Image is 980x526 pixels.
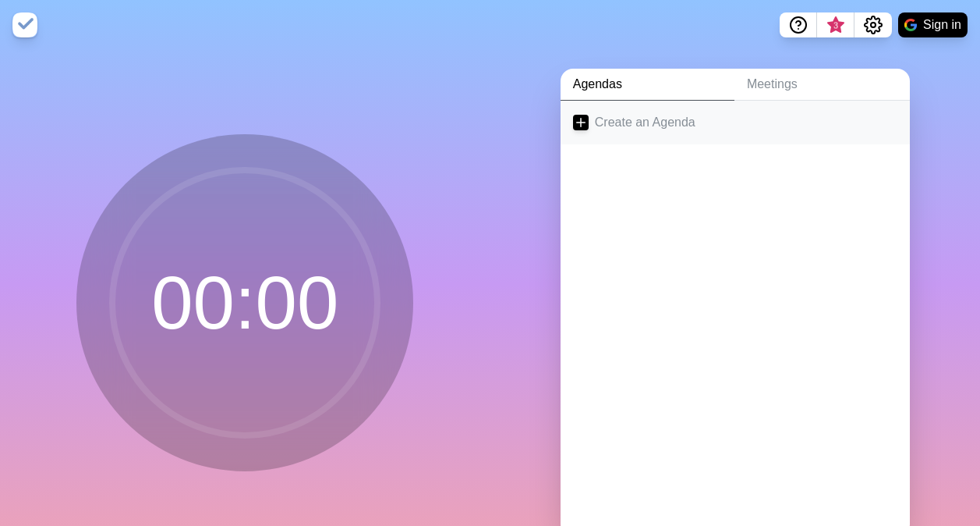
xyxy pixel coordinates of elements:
button: Help [780,12,817,37]
button: What’s new [817,12,854,37]
a: Meetings [734,69,910,101]
img: google logo [904,19,917,31]
img: timeblocks logo [12,12,37,37]
button: Sign in [898,12,968,37]
a: Create an Agenda [561,101,910,144]
a: Agendas [561,69,734,101]
span: 3 [830,20,842,32]
button: Settings [854,12,892,37]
